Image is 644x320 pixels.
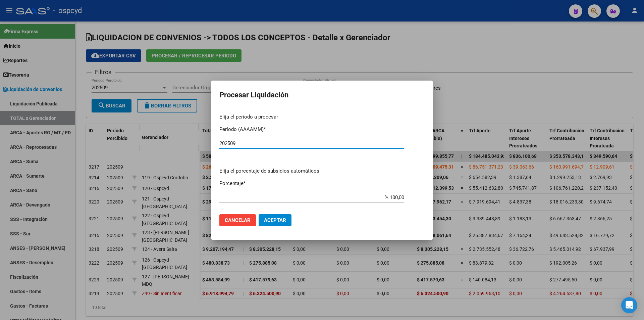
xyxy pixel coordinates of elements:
span: Aceptar [264,217,286,223]
button: Aceptar [259,214,291,226]
span: Cancelar [225,217,251,223]
p: Elija el período a procesar [219,113,425,121]
div: Open Intercom Messenger [621,297,637,313]
p: Elija el porcentaje de subsidios automáticos [219,167,425,175]
button: Cancelar [219,214,256,226]
p: Período (AAAAMM) [219,126,425,133]
p: Porcentaje [219,180,425,187]
h2: Procesar Liquidación [219,89,425,101]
